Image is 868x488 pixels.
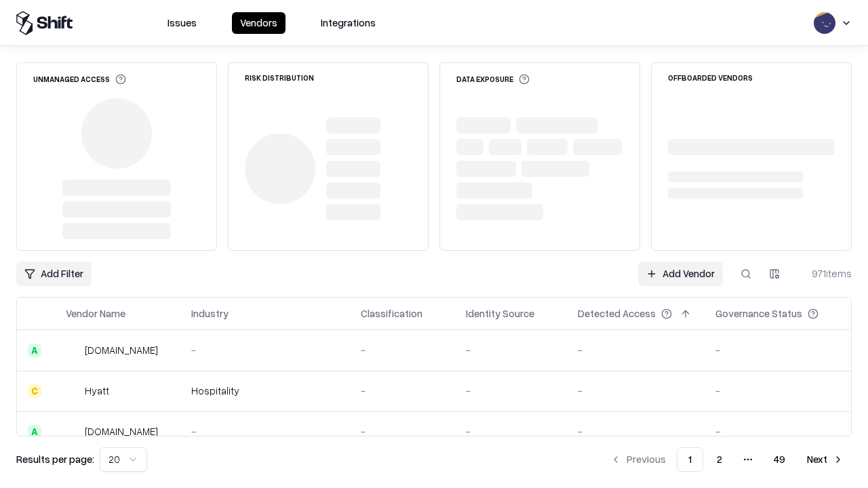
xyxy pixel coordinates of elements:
a: Add Vendor [638,262,723,286]
div: - [361,343,444,357]
div: C [28,384,41,398]
div: Classification [361,306,422,321]
div: [DOMAIN_NAME] [85,424,158,439]
div: Industry [191,306,229,321]
button: 1 [677,447,703,472]
div: Offboarded Vendors [668,74,753,81]
div: Hyatt [85,384,109,398]
div: Unmanaged Access [33,74,126,85]
div: - [715,384,840,398]
button: Integrations [313,12,384,34]
button: Add Filter [16,262,92,286]
div: 971 items [797,266,852,281]
div: - [191,424,339,439]
button: Issues [159,12,205,34]
div: Vendor Name [66,306,125,321]
div: Data Exposure [456,74,530,85]
button: Vendors [232,12,285,34]
div: - [361,424,444,439]
div: - [578,384,694,398]
p: Results per page: [16,452,94,466]
div: - [466,343,556,357]
div: - [466,424,556,439]
div: - [466,384,556,398]
img: intrado.com [66,344,79,357]
div: Detected Access [578,306,656,321]
div: Hospitality [191,384,339,398]
div: [DOMAIN_NAME] [85,343,158,357]
div: - [578,424,694,439]
button: Next [799,447,852,472]
button: 49 [763,447,796,472]
div: - [715,424,840,439]
div: - [578,343,694,357]
div: - [191,343,339,357]
button: 2 [706,447,733,472]
div: Identity Source [466,306,534,321]
img: Hyatt [66,384,79,398]
div: - [715,343,840,357]
div: - [361,384,444,398]
div: A [28,425,41,439]
div: Risk Distribution [245,74,314,81]
nav: pagination [602,447,852,472]
div: Governance Status [715,306,802,321]
div: A [28,344,41,357]
img: primesec.co.il [66,425,79,439]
